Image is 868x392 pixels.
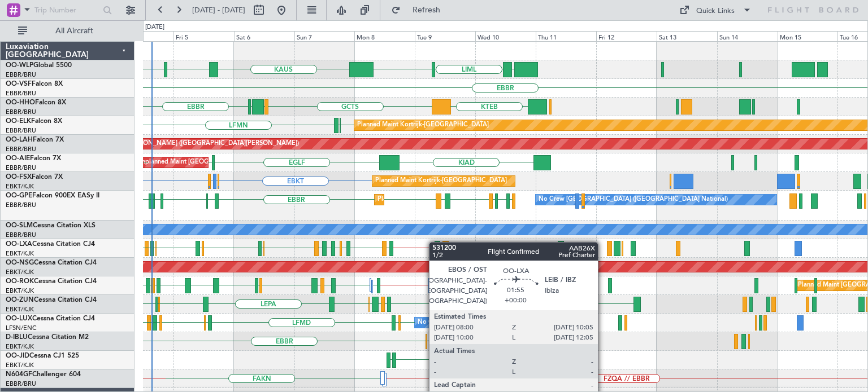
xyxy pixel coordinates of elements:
div: Fri 12 [596,31,657,41]
a: EBKT/KJK [6,305,34,314]
a: EBBR/BRU [6,201,36,209]
div: Sat 6 [234,31,294,41]
div: Planned Maint [GEOGRAPHIC_DATA] ([GEOGRAPHIC_DATA] National) [377,191,582,208]
a: OO-WLPGlobal 5500 [6,62,72,69]
span: OO-LXA [6,241,32,248]
div: Thu 11 [536,31,596,41]
span: OO-FSX [6,174,32,180]
a: LFSN/ENC [6,324,37,332]
span: OO-ROK [6,278,34,285]
button: All Aircraft [12,22,123,40]
a: EBBR/BRU [6,126,36,135]
a: OO-NSGCessna Citation CJ4 [6,259,97,266]
a: OO-LUXCessna Citation CJ4 [6,315,95,322]
span: OO-LUX [6,315,32,322]
input: Trip Number [34,2,99,19]
a: OO-VSFFalcon 8X [6,81,63,87]
span: OO-ELK [6,118,31,125]
div: Fri 5 [173,31,234,41]
div: No Crew [GEOGRAPHIC_DATA] ([GEOGRAPHIC_DATA] National) [539,191,728,208]
a: EBKT/KJK [6,249,34,258]
span: [DATE] - [DATE] [192,5,245,15]
div: [DATE] [145,23,164,32]
a: OO-JIDCessna CJ1 525 [6,353,79,359]
span: OO-WLP [6,62,33,69]
a: EBKT/KJK [6,342,34,351]
span: OO-AIE [6,155,30,162]
span: N604GF [6,371,32,378]
span: OO-HHO [6,99,35,106]
a: EBKT/KJK [6,287,34,295]
div: Planned Maint [GEOGRAPHIC_DATA] ([GEOGRAPHIC_DATA] National) [459,240,664,257]
a: EBBR/BRU [6,71,36,79]
div: Sun 7 [294,31,355,41]
a: D-IBLUCessna Citation M2 [6,334,89,341]
span: OO-NSG [6,259,34,266]
div: Wed 10 [475,31,536,41]
div: No Crew [PERSON_NAME] ([PERSON_NAME]) [418,314,553,331]
a: EBBR/BRU [6,231,36,239]
span: D-IBLU [6,334,28,341]
a: EBKT/KJK [6,361,34,369]
span: OO-VSF [6,81,32,87]
span: OO-SLM [6,222,33,229]
a: OO-FSXFalcon 7X [6,174,63,180]
a: OO-AIEFalcon 7X [6,155,61,162]
a: OO-ZUNCessna Citation CJ4 [6,297,97,303]
a: EBKT/KJK [6,268,34,276]
span: OO-JID [6,353,29,359]
a: OO-HHOFalcon 8X [6,99,66,106]
span: OO-LAH [6,136,33,143]
span: Refresh [403,6,450,14]
a: EBBR/BRU [6,164,36,172]
div: Mon 15 [778,31,838,41]
button: Quick Links [674,1,757,19]
a: OO-LAHFalcon 7X [6,136,64,143]
a: OO-SLMCessna Citation XLS [6,222,96,229]
button: Refresh [386,1,454,19]
a: EBBR/BRU [6,89,36,98]
span: OO-ZUN [6,297,34,303]
span: OO-GPE [6,192,32,199]
div: Sun 14 [717,31,778,41]
a: OO-LXACessna Citation CJ4 [6,241,95,248]
a: OO-ELKFalcon 8X [6,118,62,125]
a: EBBR/BRU [6,145,36,153]
a: EBBR/BRU [6,380,36,388]
a: EBBR/BRU [6,108,36,116]
a: OO-ROKCessna Citation CJ4 [6,278,97,285]
a: EBKT/KJK [6,182,34,191]
div: Sat 13 [657,31,717,41]
div: Tue 9 [415,31,475,41]
div: Planned Maint Kortrijk-[GEOGRAPHIC_DATA] [357,117,489,134]
a: OO-GPEFalcon 900EX EASy II [6,192,99,199]
div: Thu 4 [113,31,173,41]
div: No Crew [GEOGRAPHIC_DATA] ([GEOGRAPHIC_DATA] National) [539,333,728,350]
div: Quick Links [696,6,735,17]
span: All Aircraft [29,27,119,35]
div: Planned Maint Kortrijk-[GEOGRAPHIC_DATA] [375,173,507,190]
a: N604GFChallenger 604 [6,371,81,378]
div: Mon 8 [354,31,415,41]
